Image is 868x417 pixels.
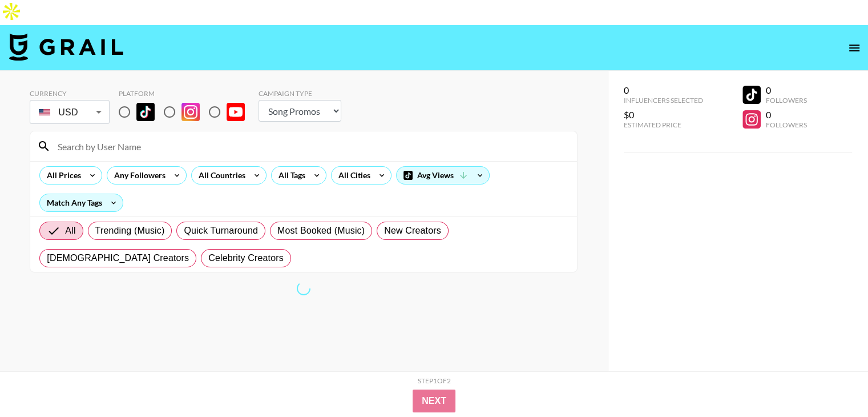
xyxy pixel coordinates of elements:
div: $0 [624,109,703,121]
div: Step 1 of 2 [418,376,451,385]
div: All Tags [272,167,308,184]
div: Followers [765,96,806,105]
span: New Creators [384,224,441,238]
div: Avg Views [397,167,489,184]
img: TikTok [136,103,155,121]
div: Estimated Price [624,121,703,129]
div: Match Any Tags [40,194,123,211]
div: Campaign Type [259,89,341,98]
div: USD [32,102,107,122]
span: Celebrity Creators [208,251,284,265]
span: Quick Turnaround [184,224,258,238]
img: YouTube [227,103,245,121]
button: open drawer [843,37,866,59]
span: Most Booked (Music) [277,224,365,238]
div: 0 [765,109,806,121]
div: 0 [765,85,806,96]
img: Instagram [181,103,200,121]
span: Refreshing bookers, clients, countries, tags, cities, talent, talent... [296,280,312,296]
div: Followers [765,121,806,129]
div: Currency [30,89,110,98]
div: All Cities [332,167,373,184]
button: Next [413,390,455,412]
span: All [65,224,75,238]
div: All Countries [192,167,248,184]
div: All Prices [40,167,83,184]
div: Platform [119,89,254,98]
span: Trending (Music) [95,224,165,238]
input: Search by User Name [51,137,570,155]
div: Influencers Selected [624,96,703,105]
div: 0 [624,85,703,96]
span: [DEMOGRAPHIC_DATA] Creators [47,251,189,265]
img: Grail Talent [9,33,123,61]
div: Any Followers [107,167,168,184]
